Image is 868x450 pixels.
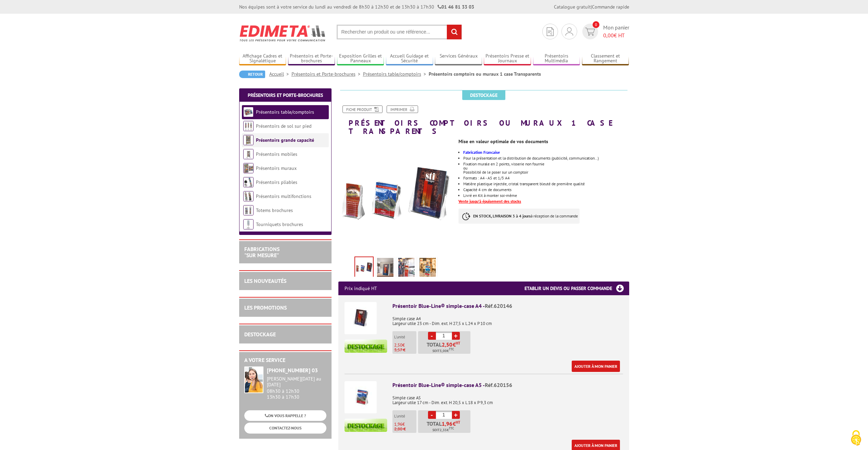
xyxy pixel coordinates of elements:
[485,302,512,309] span: Réf.620146
[554,3,629,10] div: |
[547,27,554,36] img: devis rapide
[392,302,623,310] div: Présentoir Blue-Line® simple-case A4 -
[244,366,263,393] img: widget-service.jpg
[603,32,614,39] span: 0,00
[592,4,629,10] a: Commande rapide
[243,121,254,131] img: Présentoirs de sol sur pied
[442,421,453,426] span: 1,96
[243,163,254,173] img: Présentoirs muraux
[337,53,384,64] a: Exposition Grilles et Panneaux
[429,71,541,77] li: Présentoirs comptoirs ou muraux 1 case Transparents
[438,4,474,10] strong: 01 46 81 33 03
[337,25,462,39] input: Rechercher un produit ou une référence...
[463,150,500,155] font: Fabrication Francaise
[239,53,286,64] a: Affichage Cadres et Signalétique
[440,427,447,433] span: 2,35
[566,27,573,36] img: devis rapide
[582,53,629,64] a: Classement et Rangement
[533,53,580,64] a: Présentoirs Multimédia
[456,341,460,346] sup: HT
[463,188,629,192] li: Capacité 4 cm de documents
[244,357,326,363] h2: A votre service
[243,219,254,229] img: Tourniquets brochures
[243,177,254,187] img: Présentoirs pliables
[585,28,595,36] img: devis rapide
[345,282,377,295] p: Prix indiqué HT
[440,348,447,354] span: 3,00
[239,3,474,10] div: Nos équipes sont à votre service du lundi au vendredi de 8h30 à 12h30 et de 13h30 à 17h30
[345,381,377,413] img: Présentoir Blue-Line® simple-case A5
[239,71,265,78] a: Retour
[363,71,429,77] a: Présentoirs table/comptoirs
[243,205,254,215] img: Totems brochures
[256,193,311,199] a: Présentoirs multifonctions
[392,391,623,405] p: Simple case A5 Largeur utile 17 cm - Dim. ext. H 20,5 x L 18 x P 9,3 cm
[292,71,363,77] a: Présentoirs et Porte-brochures
[256,221,303,227] a: Tourniquets brochures
[452,411,460,419] a: +
[463,170,629,174] div: Possibilité de le poser sur un comptoir
[458,138,548,145] strong: Mise en valeur optimale de vos documents
[244,423,326,433] a: CONTACTEZ-NOUS
[267,367,318,374] strong: [PHONE_NUMBER] 03
[256,123,311,129] a: Présentoirs de sol sur pied
[244,277,286,284] a: LES NOUVEAUTÉS
[458,209,580,224] p: à réception de la commande
[267,376,326,400] div: 08h30 à 12h30 13h30 à 17h30
[392,312,623,326] p: Simple case A4 Largeur utile 23 cm - Dim. ext. H 27,5 x L 24 x P 10 cm
[256,207,293,213] a: Totems brochures
[256,137,314,143] a: Présentoirs grande capacité
[338,139,454,254] img: porte_brochures_comptoirs_620146.jpg
[462,90,505,100] span: Destockage
[243,135,254,145] img: Présentoirs grande capacité
[844,427,868,450] button: Cookies (fenêtre modale)
[463,176,629,180] li: Formats : A4 - A5 et 1/3 A4
[394,342,402,348] span: 2,50
[847,429,865,447] img: Cookies (fenêtre modale)
[394,427,416,432] p: 2,80 €
[463,162,629,166] div: Fixation murale en 2 points, visserie non fournie
[603,24,629,39] span: Mon panier
[342,105,383,113] a: Fiche produit
[473,213,531,218] strong: EN STOCK, LIVRAISON 3 à 4 jours
[243,107,254,117] img: Présentoirs table/comptoirs
[554,4,591,10] a: Catalogue gratuit
[449,347,454,351] sup: TTC
[244,410,326,421] a: ON VOUS RAPPELLE ?
[345,339,387,353] img: destockage
[453,421,456,426] span: €
[394,414,416,418] p: L'unité
[392,381,623,389] div: Présentoir Blue-Line® simple-case A5 -
[248,92,323,98] a: Présentoirs et Porte-brochures
[463,182,629,186] li: Matière plastique injectée, cristal transparent bleuté de première qualité
[394,335,416,339] p: L'unité
[419,258,436,279] img: 620156_presentoir_blue-line_a5.jpg
[447,25,462,39] input: rechercher
[244,331,276,338] a: DESTOCKAGE
[428,411,436,419] a: -
[386,53,433,64] a: Accueil Guidage et Sécurité
[458,199,521,204] u: Vente jusqu'à épuisement des stocks
[398,258,415,279] img: 620166_presentoir_blue-line_1-3a4.jpg
[267,376,326,388] div: [PERSON_NAME][DATE] au [DATE]
[449,426,454,430] sup: TTC
[256,165,297,171] a: Présentoirs muraux
[572,361,620,372] a: Ajouter à mon panier
[435,53,482,64] a: Services Généraux
[432,427,454,433] span: Soit €
[603,32,629,39] span: € HT
[256,151,297,157] a: Présentoirs mobiles
[581,24,629,39] a: devis rapide 0 Mon panier 0,00€ HT
[442,342,453,347] span: 2,50
[394,422,416,427] p: €
[244,304,287,311] a: LES PROMOTIONS
[485,382,512,388] span: Réf.620156
[394,421,402,427] span: 1,96
[256,109,314,115] a: Présentoirs table/comptoirs
[524,282,629,295] h3: Etablir un devis ou passer commande
[484,53,531,64] a: Présentoirs Presse et Journaux
[239,21,326,46] img: Edimeta
[243,191,254,201] img: Présentoirs multifonctions
[256,179,297,185] a: Présentoirs pliables
[243,149,254,159] img: Présentoirs mobiles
